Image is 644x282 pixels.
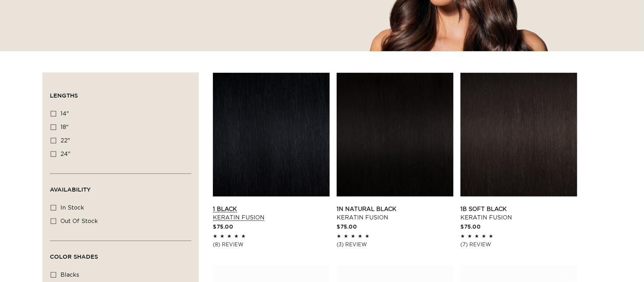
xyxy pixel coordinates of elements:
summary: Color Shades (0 selected) [50,241,191,266]
span: Out of stock [60,218,98,224]
span: 24" [60,151,70,157]
span: 22" [60,138,70,143]
span: blacks [60,272,79,278]
summary: Lengths (0 selected) [50,80,191,105]
span: Lengths [50,92,78,99]
span: Color Shades [50,253,98,260]
span: In stock [60,205,84,211]
a: 1N Natural Black Keratin Fusion [337,205,453,222]
span: 18" [60,124,69,130]
summary: Availability (0 selected) [50,174,191,199]
span: 14" [60,111,69,117]
span: Availability [50,186,91,193]
a: 1 Black Keratin Fusion [213,205,330,222]
a: 1B Soft Black Keratin Fusion [460,205,577,222]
